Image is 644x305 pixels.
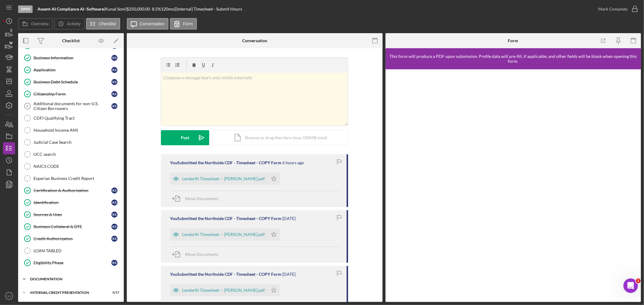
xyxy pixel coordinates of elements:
div: NAICS CODE [34,164,120,169]
div: Mark Complete [598,3,627,15]
button: Move Documents [170,247,224,262]
label: Form [183,21,193,26]
a: Business Debt ScheduleKS [21,76,121,88]
a: Certification & AuthorizationKS [21,184,121,197]
a: NAICS CODE [21,160,121,172]
div: Lenderfit Timesheet -- [PERSON_NAME].pdf [182,176,265,181]
div: 0 / 17 [108,291,119,294]
div: Conversation [242,38,267,43]
div: Additional documents for non-U.S. Citizen Borrowers [34,101,111,111]
div: Lenderfit Timesheet -- [PERSON_NAME].pdf [182,288,265,293]
button: Lenderfit Timesheet -- [PERSON_NAME].pdf [170,284,280,296]
a: Household Income AMI [21,124,121,136]
div: Business Debt Schedule [34,80,111,84]
div: Citizenship Form [34,92,111,96]
div: UCC search [34,152,120,157]
div: CDFI Qualifying Tract [34,116,120,121]
button: Lenderfit Timesheet -- [PERSON_NAME].pdf [170,228,280,241]
iframe: Intercom live chat [623,278,638,293]
div: K S [111,224,117,230]
div: Kunal Soni | [105,7,127,11]
div: K S [111,67,117,73]
div: K S [111,200,117,206]
div: K S [111,55,117,61]
a: Business Collateral & DTEKS [21,221,121,233]
button: Mark Complete [592,3,641,15]
div: K S [111,260,117,266]
div: You Submitted the Northside CDF - Timesheet - COPY Form [170,272,281,277]
tspan: 6 [27,104,28,108]
label: Checklist [99,21,116,26]
text: SS [7,294,11,298]
div: | [Internal] Timesheet - Submit Hours [174,7,242,11]
div: 120 mo [161,7,174,11]
a: ApplicationKS [21,64,121,76]
div: K S [111,91,117,97]
a: Sources & UsesKS [21,209,121,221]
div: 8.5 % [152,7,161,11]
time: 2025-08-21 14:17 [282,160,304,165]
div: Checklist [62,38,80,43]
div: Certification & Authorization [34,188,111,193]
button: Form [170,18,197,30]
a: Credit AuthorizationKS [21,233,121,245]
a: IdentificationKS [21,197,121,209]
button: Activity [54,18,84,30]
iframe: Lenderfit form [392,75,636,296]
div: K S [111,212,117,218]
a: Citizenship FormKS [21,88,121,100]
span: Move Documents [185,252,218,257]
div: Eligibility Phase [34,260,111,265]
label: Conversation [140,21,165,26]
label: Overview [31,21,49,26]
b: Assent-AI Compliance AI -Software [37,6,104,11]
div: K S [111,236,117,242]
a: Judicial Case Search [21,136,121,148]
span: 1 [636,278,641,283]
div: Lenderfit Timesheet -- [PERSON_NAME].pdf [182,232,265,237]
a: Experian Business Credit Report [21,172,121,184]
div: Application [34,68,111,72]
div: K S [111,103,117,109]
div: K S [111,187,117,193]
div: Household Income AMI [34,128,120,133]
div: K S [111,79,117,85]
button: Checklist [86,18,120,30]
a: CDFI Qualifying Tract [21,112,121,124]
button: Post [161,130,209,145]
time: 2025-07-03 15:05 [282,272,296,277]
div: You Submitted the Northside CDF - Timesheet - COPY Form [170,160,281,165]
button: Move Documents [170,191,224,206]
a: Eligibility PhaseKS [21,257,121,269]
div: Business Information [34,55,111,60]
div: You Submitted the Northside CDF - Timesheet - COPY Form [170,216,281,221]
span: Move Documents [185,196,218,201]
label: Activity [67,21,80,26]
div: Internal Credit Presentation [30,291,104,294]
div: Form [508,38,518,43]
div: Post [181,130,189,145]
div: | [37,7,105,11]
div: Judicial Case Search [34,140,120,145]
a: LOAN TABLED [21,245,121,257]
div: Experian Business Credit Report [34,176,120,181]
time: 2025-08-19 16:12 [282,216,296,221]
button: Conversation [127,18,169,30]
div: Identification [34,200,111,205]
a: 6Additional documents for non-U.S. Citizen BorrowersKS [21,100,121,112]
div: Open [18,5,33,13]
button: Overview [18,18,53,30]
div: LOAN TABLED [34,248,120,253]
div: Business Collateral & DTE [34,224,111,229]
a: UCC search [21,148,121,160]
div: documentation [30,277,116,281]
div: $250,000.00 [127,7,152,11]
div: Credit Authorization [34,236,111,241]
button: SS [3,290,15,302]
div: This form will produce a PDF upon submission. Profile data will pre-fill, if applicable, and othe... [389,54,638,64]
a: Business InformationKS [21,52,121,64]
div: Sources & Uses [34,212,111,217]
button: Lenderfit Timesheet -- [PERSON_NAME].pdf [170,173,280,185]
